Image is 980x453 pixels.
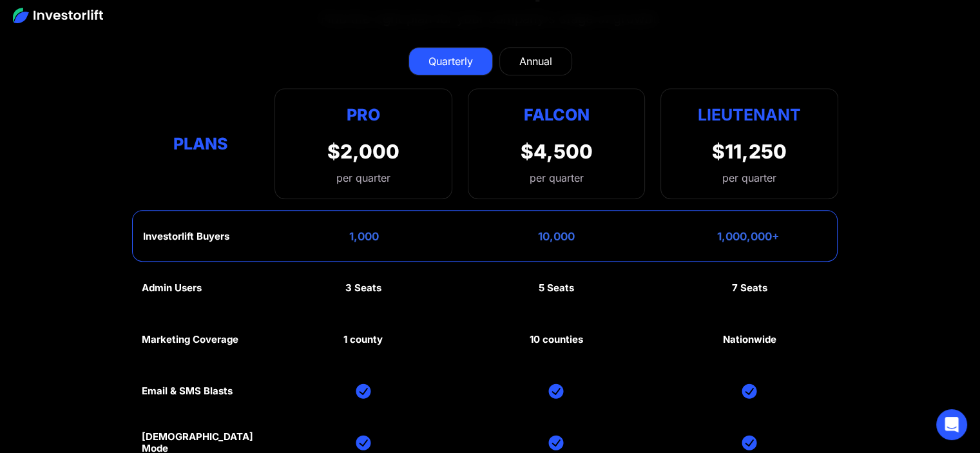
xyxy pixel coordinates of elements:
[519,53,552,69] div: Annual
[530,334,583,345] div: 10 counties
[538,230,575,243] div: 10,000
[722,170,776,186] div: per quarter
[327,170,399,186] div: per quarter
[539,282,574,294] div: 5 Seats
[143,231,229,242] div: Investorlift Buyers
[327,140,399,163] div: $2,000
[520,140,592,163] div: $4,500
[428,53,473,69] div: Quarterly
[529,170,583,186] div: per quarter
[717,230,780,243] div: 1,000,000+
[142,334,238,345] div: Marketing Coverage
[523,102,589,127] div: Falcon
[142,131,259,157] div: Plans
[343,334,383,345] div: 1 county
[712,140,787,163] div: $11,250
[349,230,379,243] div: 1,000
[327,102,399,127] div: Pro
[732,282,767,294] div: 7 Seats
[698,105,801,124] strong: Lieutenant
[723,334,776,345] div: Nationwide
[936,409,967,440] div: Open Intercom Messenger
[142,282,202,294] div: Admin Users
[142,385,233,397] div: Email & SMS Blasts
[345,282,381,294] div: 3 Seats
